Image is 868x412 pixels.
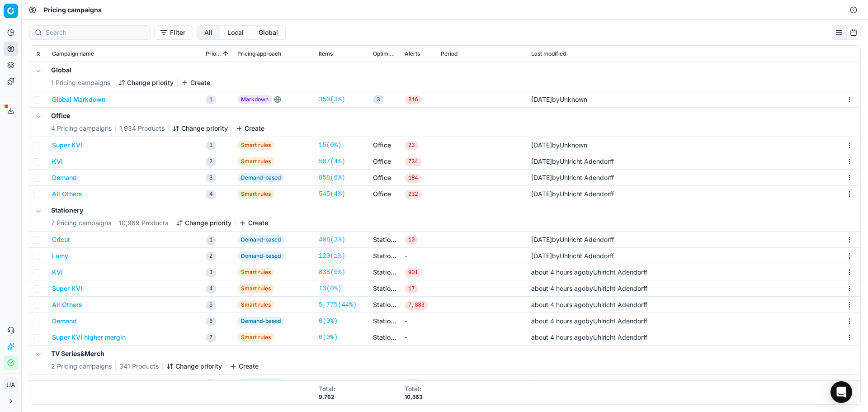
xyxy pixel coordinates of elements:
button: local [220,25,251,40]
span: Smart rules [237,268,274,277]
button: Filter [154,25,193,40]
div: Open Intercom Messenger [830,381,852,403]
nav: breadcrumb [44,5,102,14]
a: TV Series&Merch [373,379,397,388]
span: 1 [206,236,216,245]
button: all [197,25,220,40]
a: Stationery [373,235,397,244]
div: by Uhlricht Adendorff [531,189,614,199]
span: Smart rules [237,333,274,342]
span: 7,883 [405,301,428,310]
span: Demand-based [237,173,284,182]
div: by Uhlricht Adendorff [531,251,614,260]
span: 7 [206,333,216,342]
span: 17 [405,284,418,294]
a: Stationery [373,317,397,326]
span: 23 [405,141,418,150]
span: Smart rules [237,157,274,166]
span: Smart rules [237,300,274,309]
button: Demand [52,173,77,182]
a: 120(1%) [319,251,345,260]
a: Office [373,189,397,199]
div: Total : [319,384,335,393]
a: 838(6%) [319,268,345,277]
td: - [401,329,437,346]
span: 6 [206,317,216,326]
span: about 4 hours ago [531,317,585,325]
button: Super KVI [52,141,82,150]
div: by Uhlricht Adendorff [531,333,647,342]
a: Office [373,173,397,182]
span: 232 [405,190,422,199]
button: Super KVI higher margin [52,333,126,342]
span: Alerts [405,50,420,57]
button: Demand TV Series&Merch [52,379,131,388]
span: 1 [206,379,216,388]
button: Change priority [166,362,222,371]
button: Cricut [52,235,70,244]
span: [DATE] [531,252,552,260]
span: 10,969 Products [119,218,168,227]
span: [DATE] [531,95,552,103]
a: 408(3%) [319,235,345,244]
span: 2 Pricing campaigns [51,362,112,371]
div: Total : [405,384,423,393]
a: 350(3%) [319,95,345,104]
span: 4 [206,284,216,294]
span: Demand-based [237,235,284,244]
span: Priority [206,50,221,57]
button: Create [230,362,259,371]
button: UA [4,378,18,392]
div: by Uhlricht Adendorff [531,173,614,182]
span: [DATE] [531,141,552,149]
span: about 4 hours ago [531,284,585,292]
a: 5,775(44%) [319,300,357,309]
span: 1,934 Products [119,124,165,133]
a: 507(4%) [319,157,345,166]
span: 2 [206,252,216,261]
div: by Uhlricht Adendorff [531,268,647,277]
span: Optimization groups [373,50,397,57]
button: Expand all [33,48,44,59]
button: Change priority [176,218,231,227]
span: Campaign name [52,50,94,57]
span: 1 [206,141,216,150]
span: Demand-based [237,317,284,326]
span: 2 [206,157,216,166]
span: [DATE] [531,379,552,387]
span: 184 [405,174,422,183]
h5: Stationery [51,206,268,215]
span: about 4 hours ago [531,333,585,341]
a: 0(0%) [319,333,338,342]
div: by Uhlricht Adendorff [531,157,614,166]
span: 3 [373,95,384,104]
a: 13(0%) [319,284,341,293]
span: Demand-based [237,251,284,260]
span: [DATE] [531,157,552,165]
span: [DATE] [531,190,552,198]
a: Stationery [373,268,397,277]
span: about 4 hours ago [531,301,585,308]
a: Stationery [373,300,397,309]
div: by Unknown [531,379,587,388]
td: - [401,248,437,264]
button: Create [236,124,264,133]
div: by Uhlricht Adendorff [531,284,647,293]
span: about 4 hours ago [531,268,585,276]
a: Stationery [373,251,397,260]
button: Sorted by Priority ascending [221,49,230,58]
button: Global Markdown [52,95,105,104]
div: 10,563 [405,393,423,401]
span: 1 Pricing campaigns [51,78,110,87]
div: by Uhlricht Adendorff [531,300,647,309]
a: Stationery [373,333,397,342]
span: [DATE] [531,174,552,181]
div: by Uhlricht Adendorff [531,235,614,244]
h5: Office [51,111,264,120]
span: Demand-based [237,379,284,388]
button: Lamy [52,251,68,260]
span: Last modified [531,50,566,57]
a: Office [373,141,397,150]
span: 341 Products [119,362,159,371]
span: Pricing campaigns [44,5,102,14]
